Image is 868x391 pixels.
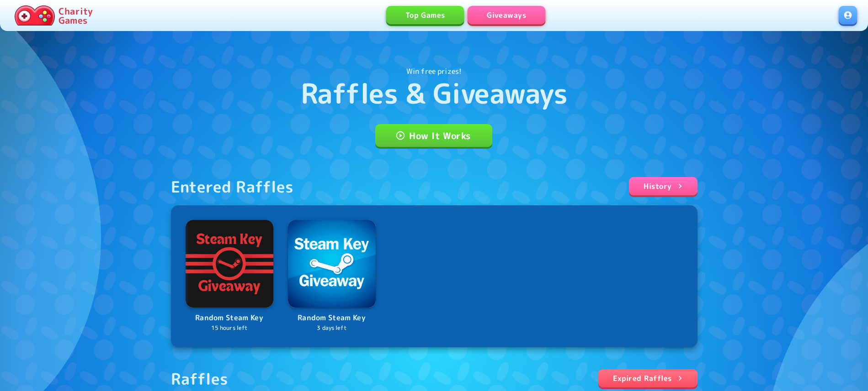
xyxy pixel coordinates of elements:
[301,77,568,109] h1: Raffles & Giveaways
[468,6,545,24] a: Giveaways
[288,324,376,333] p: 3 days left
[171,369,229,388] div: Raffles
[186,324,273,333] p: 15 hours left
[629,177,697,195] a: History
[375,124,492,147] a: How It Works
[59,6,93,25] p: Charity Games
[598,369,698,387] a: Expired Raffles
[186,220,273,333] a: LogoRandom Steam Key15 hours left
[406,66,462,77] p: Win free prizes!
[15,5,55,26] img: Charity.Games
[186,312,273,324] p: Random Steam Key
[11,4,96,27] a: Charity Games
[186,220,273,308] img: Logo
[386,6,464,24] a: Top Games
[171,177,294,196] div: Entered Raffles
[288,220,376,308] img: Logo
[288,220,376,333] a: LogoRandom Steam Key3 days left
[288,312,376,324] p: Random Steam Key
